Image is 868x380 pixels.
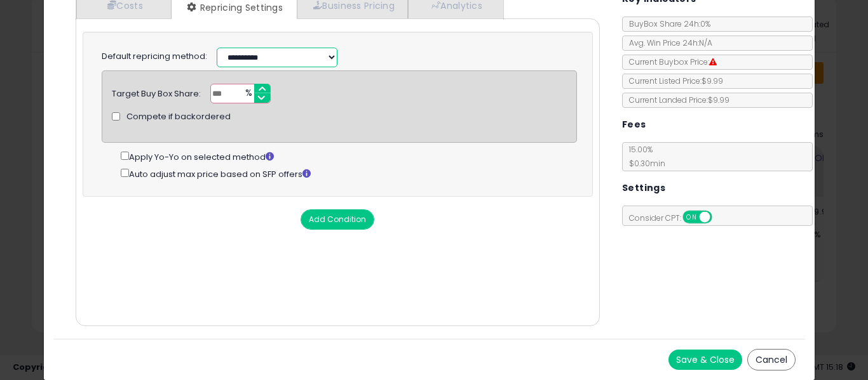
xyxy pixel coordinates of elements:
[622,180,665,196] h5: Settings
[668,350,742,370] button: Save & Close
[684,212,700,223] span: ON
[623,75,723,86] span: Current Listed Price: $9.99
[747,349,796,370] button: Cancel
[622,117,646,133] h5: Fees
[126,111,231,123] span: Compete if backordered
[710,212,730,223] span: OFF
[623,213,729,223] span: Consider CPT:
[623,158,665,169] span: $0.30 min
[301,209,374,230] button: Add Condition
[623,18,710,29] span: BuyBox Share 24h: 0%
[709,58,717,66] i: Suppressed Buy Box
[121,149,577,164] div: Apply Yo-Yo on selected method
[238,84,258,103] span: %
[112,84,201,100] div: Target Buy Box Share:
[623,37,712,48] span: Avg. Win Price 24h: N/A
[102,51,207,63] label: Default repricing method:
[121,166,577,181] div: Auto adjust max price based on SFP offers
[623,56,717,67] span: Current Buybox Price:
[623,144,665,169] span: 15.00 %
[623,95,729,105] span: Current Landed Price: $9.99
